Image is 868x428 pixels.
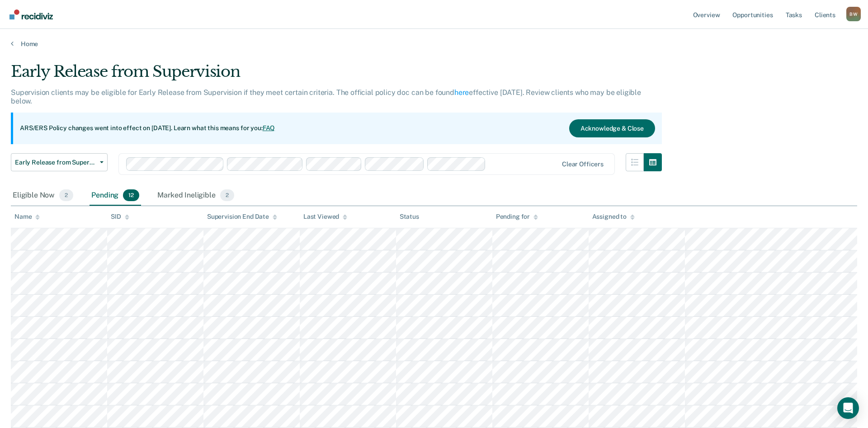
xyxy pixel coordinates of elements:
[400,213,419,221] div: Status
[846,7,861,21] div: B W
[20,124,275,133] p: ARS/ERS Policy changes went into effect on [DATE]. Learn what this means for you:
[496,213,538,221] div: Pending for
[11,88,641,105] p: Supervision clients may be eligible for Early Release from Supervision if they meet certain crite...
[592,213,635,221] div: Assigned to
[11,153,108,171] button: Early Release from Supervision
[11,40,857,48] a: Home
[123,189,139,201] span: 12
[59,189,73,201] span: 2
[207,213,277,221] div: Supervision End Date
[14,213,40,221] div: Name
[569,119,655,137] button: Acknowledge & Close
[111,213,129,221] div: SID
[837,397,859,419] div: Open Intercom Messenger
[454,88,469,97] a: here
[263,124,275,132] a: FAQ
[220,189,234,201] span: 2
[156,186,236,206] div: Marked Ineligible2
[846,7,861,21] button: Profile dropdown button
[9,9,53,19] img: Recidiviz
[11,186,75,206] div: Eligible Now2
[11,62,662,88] div: Early Release from Supervision
[303,213,347,221] div: Last Viewed
[90,186,141,206] div: Pending12
[562,160,604,168] div: Clear officers
[15,159,96,166] span: Early Release from Supervision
